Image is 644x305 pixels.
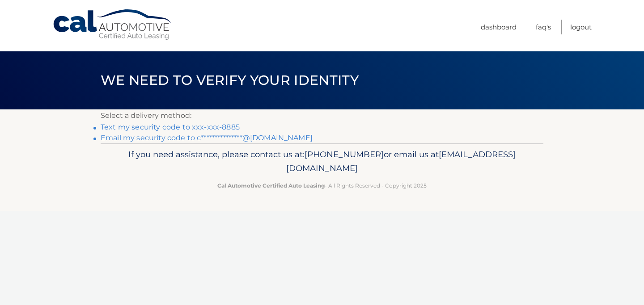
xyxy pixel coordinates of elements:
[305,149,384,159] span: [PHONE_NUMBER]
[570,20,592,34] a: Logout
[52,9,173,41] a: Cal Automotive
[101,123,240,131] a: Text my security code to xxx-xxx-8885
[101,109,543,122] p: Select a delivery method:
[101,72,359,88] span: We need to verify your identity
[106,181,538,190] p: - All Rights Reserved - Copyright 2025
[217,182,325,189] strong: Cal Automotive Certified Auto Leasing
[536,20,551,34] a: FAQ's
[106,147,538,176] p: If you need assistance, please contact us at: or email us at
[481,20,517,34] a: Dashboard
